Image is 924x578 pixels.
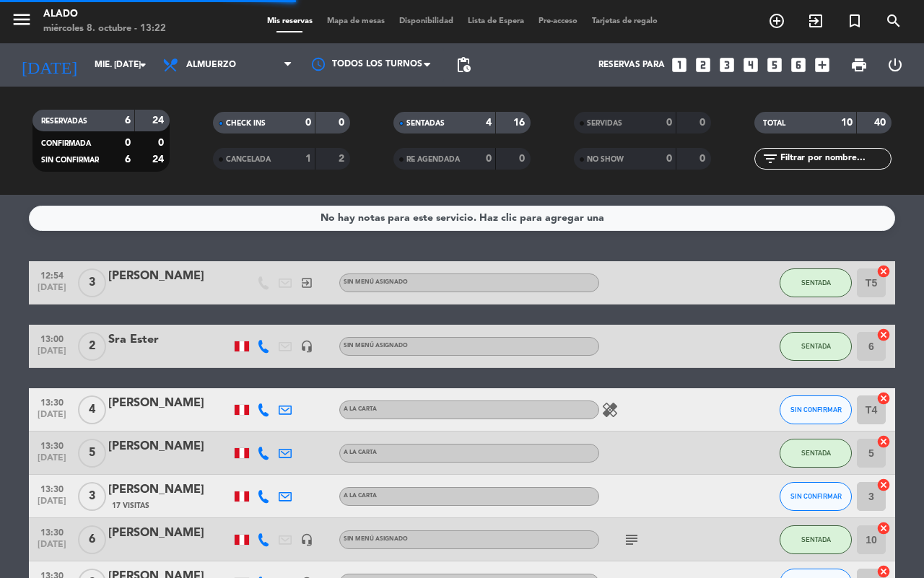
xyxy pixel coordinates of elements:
[78,268,106,297] span: 3
[406,120,445,127] span: SENTADAS
[780,268,852,297] button: SENTADA
[486,118,492,128] strong: 4
[112,500,149,512] span: 17 Visitas
[790,406,842,413] span: SIN CONFIRMAR
[807,12,824,30] i: exit_to_app
[598,60,665,70] span: Reservas para
[108,481,231,499] div: [PERSON_NAME]
[344,450,377,455] span: A la carta
[134,56,152,74] i: arrow_drop_down
[876,328,891,342] i: cancel
[461,17,531,25] span: Lista de Espera
[125,115,131,126] strong: 6
[344,493,377,499] span: A la carta
[186,60,236,70] span: Almuerzo
[874,118,889,128] strong: 40
[321,210,604,227] div: No hay notas para este servicio. Haz clic para agregar una
[780,439,852,468] button: SENTADA
[43,7,166,22] div: Alado
[486,154,492,164] strong: 0
[850,56,868,74] span: print
[779,151,891,167] input: Filtrar por nombre...
[34,453,70,470] span: [DATE]
[339,118,347,128] strong: 0
[152,154,167,165] strong: 24
[344,343,408,349] span: Sin menú asignado
[587,120,622,127] span: SERVIDAS
[78,525,106,554] span: 6
[11,9,32,30] i: menu
[455,56,472,74] span: pending_actions
[11,9,32,35] button: menu
[886,56,904,74] i: power_settings_new
[344,279,408,285] span: Sin menú asignado
[531,17,585,25] span: Pre-acceso
[34,480,70,496] span: 13:30
[699,154,708,164] strong: 0
[718,56,736,74] i: looks_3
[300,340,313,353] i: headset_mic
[34,393,70,410] span: 13:30
[344,406,377,412] span: A la carta
[876,478,891,492] i: cancel
[108,394,231,413] div: [PERSON_NAME]
[885,12,902,30] i: search
[125,138,131,148] strong: 0
[789,56,808,74] i: looks_6
[34,346,70,363] span: [DATE]
[623,531,640,548] i: subject
[34,496,70,513] span: [DATE]
[41,157,99,164] span: SIN CONFIRMAR
[34,540,70,556] span: [DATE]
[699,118,708,128] strong: 0
[790,492,842,500] span: SIN CONFIRMAR
[813,56,832,74] i: add_box
[300,533,313,546] i: headset_mic
[305,118,311,128] strong: 0
[34,523,70,540] span: 13:30
[876,434,891,449] i: cancel
[305,154,311,164] strong: 1
[41,118,87,125] span: RESERVADAS
[260,17,320,25] span: Mis reservas
[108,524,231,543] div: [PERSON_NAME]
[801,342,831,350] span: SENTADA
[78,332,106,361] span: 2
[846,12,863,30] i: turned_in_not
[876,521,891,535] i: cancel
[300,276,313,289] i: exit_to_app
[34,266,70,283] span: 12:54
[780,482,852,511] button: SIN CONFIRMAR
[320,17,392,25] span: Mapa de mesas
[152,115,167,126] strong: 24
[392,17,461,25] span: Disponibilidad
[741,56,760,74] i: looks_4
[587,156,624,163] span: NO SHOW
[158,138,167,148] strong: 0
[801,449,831,457] span: SENTADA
[801,535,831,543] span: SENTADA
[78,439,106,468] span: 5
[780,525,852,554] button: SENTADA
[406,156,460,163] span: RE AGENDADA
[780,395,852,424] button: SIN CONFIRMAR
[666,118,672,128] strong: 0
[877,43,913,87] div: LOG OUT
[108,330,231,349] div: Sra Ester
[768,12,785,30] i: add_circle_outline
[666,154,672,164] strong: 0
[339,154,347,164] strong: 2
[519,154,528,164] strong: 0
[344,536,408,542] span: Sin menú asignado
[585,17,665,25] span: Tarjetas de regalo
[11,49,87,81] i: [DATE]
[513,118,528,128] strong: 16
[801,279,831,286] span: SENTADA
[876,391,891,406] i: cancel
[226,156,271,163] span: CANCELADA
[670,56,689,74] i: looks_one
[125,154,131,165] strong: 6
[841,118,853,128] strong: 10
[34,437,70,453] span: 13:30
[763,120,785,127] span: TOTAL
